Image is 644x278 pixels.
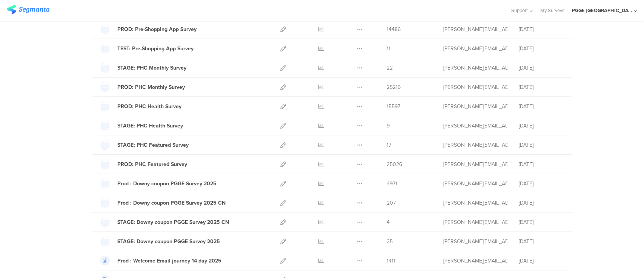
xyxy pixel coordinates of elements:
[572,7,632,14] div: PGGE [GEOGRAPHIC_DATA]
[443,160,507,168] div: venket.v@pg.com
[519,103,564,110] div: [DATE]
[117,199,226,207] div: Prod : Downy coupon PGGE Survey 2025 CN
[387,180,397,188] span: 4971
[519,238,564,245] div: [DATE]
[443,64,507,72] div: venket.v@pg.com
[519,141,564,149] div: [DATE]
[387,25,401,33] span: 14486
[387,160,402,168] span: 25026
[100,236,220,246] a: STAGE: Downy coupon PGGE Survey 2025
[511,7,528,14] span: Support
[387,103,400,110] span: 15597
[519,83,564,91] div: [DATE]
[117,25,197,33] div: PROD: Pre-Shopping App Survey
[100,43,194,53] a: TEST: Pre-Shopping App Survey
[100,63,186,73] a: STAGE: PHC Monthly Survey
[387,218,390,226] span: 4
[117,238,220,245] div: STAGE: Downy coupon PGGE Survey 2025
[100,256,221,266] a: Prod : Welcome Email journey 14 day 2025
[387,141,391,149] span: 17
[443,199,507,207] div: venket.v@pg.com
[443,141,507,149] div: venket.v@pg.com
[100,101,181,111] a: PROD: PHC Health Survey
[100,121,183,130] a: STAGE: PHC Health Survey
[387,199,396,207] span: 207
[519,25,564,33] div: [DATE]
[117,218,229,226] div: STAGE: Downy coupon PGGE Survey 2025 CN
[519,45,564,53] div: [DATE]
[443,180,507,188] div: venket.v@pg.com
[100,217,229,227] a: STAGE: Downy coupon PGGE Survey 2025 CN
[117,83,185,91] div: PROD: PHC Monthly Survey
[387,122,390,130] span: 9
[117,141,189,149] div: STAGE: PHC Featured Survey
[519,160,564,168] div: [DATE]
[443,122,507,130] div: venket.v@pg.com
[443,257,507,265] div: venket.v@pg.com
[519,199,564,207] div: [DATE]
[7,5,49,14] img: segmanta logo
[519,122,564,130] div: [DATE]
[117,103,181,110] div: PROD: PHC Health Survey
[519,64,564,72] div: [DATE]
[387,64,393,72] span: 22
[519,218,564,226] div: [DATE]
[100,159,187,169] a: PROD: PHC Featured Survey
[100,140,189,150] a: STAGE: PHC Featured Survey
[117,122,183,130] div: STAGE: PHC Health Survey
[100,179,217,188] a: Prod : Downy coupon PGGE Survey 2025
[519,180,564,188] div: [DATE]
[100,198,226,208] a: Prod : Downy coupon PGGE Survey 2025 CN
[443,45,507,53] div: davila.a.5@pg.com
[100,82,185,92] a: PROD: PHC Monthly Survey
[117,180,217,188] div: Prod : Downy coupon PGGE Survey 2025
[519,257,564,265] div: [DATE]
[387,45,390,53] span: 11
[117,160,187,168] div: PROD: PHC Featured Survey
[117,257,221,265] div: Prod : Welcome Email journey 14 day 2025
[443,25,507,33] div: venket.v@pg.com
[443,218,507,226] div: venket.v@pg.com
[117,64,186,72] div: STAGE: PHC Monthly Survey
[387,238,393,245] span: 25
[387,83,401,91] span: 25216
[387,257,395,265] span: 1411
[443,238,507,245] div: venket.v@pg.com
[443,83,507,91] div: venket.v@pg.com
[117,45,194,53] div: TEST: Pre-Shopping App Survey
[100,24,197,34] a: PROD: Pre-Shopping App Survey
[443,103,507,110] div: venket.v@pg.com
